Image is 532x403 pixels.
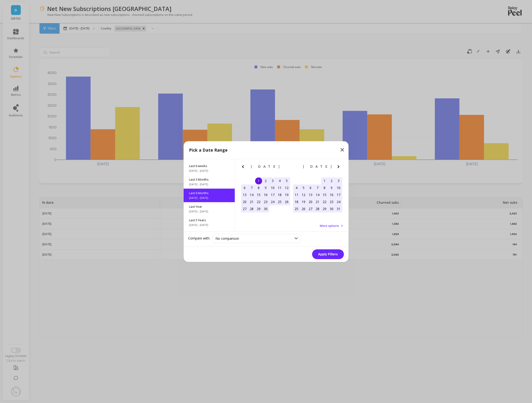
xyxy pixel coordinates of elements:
[284,164,291,171] button: Next Month
[321,198,328,205] div: Choose Thursday, May 22nd, 2025
[283,191,290,198] div: Choose Saturday, April 19th, 2025
[300,184,307,191] div: Choose Monday, May 5th, 2025
[314,184,321,191] div: Choose Wednesday, May 7th, 2025
[262,184,269,191] div: Choose Wednesday, April 9th, 2025
[255,177,262,184] div: Choose Tuesday, April 1st, 2025
[262,191,269,198] div: Choose Wednesday, April 16th, 2025
[276,177,283,184] div: Choose Friday, April 4th, 2025
[336,164,343,171] button: Next Month
[328,177,335,184] div: Choose Friday, May 2nd, 2025
[283,184,290,191] div: Choose Saturday, April 12th, 2025
[293,177,342,212] div: month 2025-05
[269,177,276,184] div: Choose Thursday, April 3rd, 2025
[241,184,248,191] div: Choose Sunday, April 6th, 2025
[300,205,307,212] div: Choose Monday, May 26th, 2025
[262,198,269,205] div: Choose Wednesday, April 23rd, 2025
[300,198,307,205] div: Choose Monday, May 19th, 2025
[276,198,283,205] div: Choose Friday, April 25th, 2025
[248,184,255,191] div: Choose Monday, April 7th, 2025
[321,191,328,198] div: Choose Thursday, May 15th, 2025
[314,205,321,212] div: Choose Wednesday, May 28th, 2025
[189,164,229,168] span: Last 6 weeks
[189,191,229,195] span: Last 6 Months
[262,205,269,212] div: Choose Wednesday, April 30th, 2025
[241,205,248,212] div: Choose Sunday, April 27th, 2025
[314,198,321,205] div: Choose Wednesday, May 21st, 2025
[248,205,255,212] div: Choose Monday, April 28th, 2025
[276,184,283,191] div: Choose Friday, April 11th, 2025
[314,191,321,198] div: Choose Wednesday, May 14th, 2025
[293,184,300,191] div: Choose Sunday, May 4th, 2025
[269,191,276,198] div: Choose Thursday, April 17th, 2025
[335,205,342,212] div: Choose Saturday, May 31st, 2025
[321,177,328,184] div: Choose Thursday, May 1st, 2025
[307,191,314,198] div: Choose Tuesday, May 13th, 2025
[241,198,248,205] div: Choose Sunday, April 20th, 2025
[189,218,229,222] span: Last 3 Years
[321,205,328,212] div: Choose Thursday, May 29th, 2025
[255,205,262,212] div: Choose Tuesday, April 29th, 2025
[283,177,290,184] div: Choose Saturday, April 5th, 2025
[307,198,314,205] div: Choose Tuesday, May 20th, 2025
[216,236,239,241] span: No comparison
[320,224,339,228] span: More options
[335,177,342,184] div: Choose Saturday, May 3rd, 2025
[262,177,269,184] div: Choose Wednesday, April 2nd, 2025
[241,191,248,198] div: Choose Sunday, April 13th, 2025
[189,204,229,209] span: Last Year
[293,205,300,212] div: Choose Sunday, May 25th, 2025
[189,210,229,213] span: [DATE] - [DATE]
[335,184,342,191] div: Choose Saturday, May 10th, 2025
[328,191,335,198] div: Choose Friday, May 16th, 2025
[293,191,300,198] div: Choose Sunday, May 11th, 2025
[189,147,228,153] p: Pick a Date Range
[293,198,300,205] div: Choose Sunday, May 18th, 2025
[292,164,300,171] button: Previous Month
[251,165,280,168] span: [DATE]
[300,191,307,198] div: Choose Monday, May 12th, 2025
[255,184,262,191] div: Choose Tuesday, April 8th, 2025
[283,198,290,205] div: Choose Saturday, April 26th, 2025
[269,184,276,191] div: Choose Thursday, April 10th, 2025
[248,191,255,198] div: Choose Monday, April 14th, 2025
[328,205,335,212] div: Choose Friday, May 30th, 2025
[255,191,262,198] div: Choose Tuesday, April 15th, 2025
[189,223,229,227] span: [DATE] - [DATE]
[188,236,210,241] label: Compare with:
[335,198,342,205] div: Choose Saturday, May 24th, 2025
[189,196,229,200] span: [DATE] - [DATE]
[248,198,255,205] div: Choose Monday, April 21st, 2025
[307,184,314,191] div: Choose Tuesday, May 6th, 2025
[189,169,229,173] span: [DATE] - [DATE]
[312,249,344,259] button: Apply Filters
[189,177,229,182] span: Last 3 Months
[303,165,332,168] span: [DATE]
[321,184,328,191] div: Choose Thursday, May 8th, 2025
[335,191,342,198] div: Choose Saturday, May 17th, 2025
[328,184,335,191] div: Choose Friday, May 9th, 2025
[241,177,290,212] div: month 2025-04
[276,191,283,198] div: Choose Friday, April 18th, 2025
[328,198,335,205] div: Choose Friday, May 23rd, 2025
[240,164,248,171] button: Previous Month
[189,182,229,186] span: [DATE] - [DATE]
[255,198,262,205] div: Choose Tuesday, April 22nd, 2025
[307,205,314,212] div: Choose Tuesday, May 27th, 2025
[269,198,276,205] div: Choose Thursday, April 24th, 2025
